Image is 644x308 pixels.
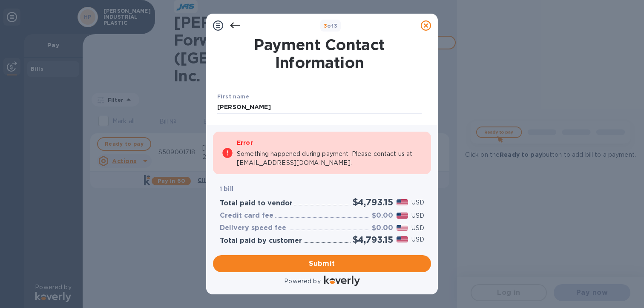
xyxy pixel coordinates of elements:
[353,234,393,245] h2: $4,793.15
[372,224,393,232] h3: $0.00
[397,225,408,231] img: USD
[217,36,422,72] h1: Payment Contact Information
[213,255,431,272] button: Submit
[217,93,249,100] b: First name
[397,236,408,242] img: USD
[411,224,424,233] p: USD
[324,23,338,29] b: of 3
[411,198,424,207] p: USD
[324,276,360,286] img: Logo
[324,23,327,29] span: 3
[411,211,424,220] p: USD
[220,199,293,207] h3: Total paid to vendor
[372,212,393,220] h3: $0.00
[237,150,423,167] p: Something happened during payment. Please contact us at [EMAIL_ADDRESS][DOMAIN_NAME].
[397,213,408,219] img: USD
[220,259,424,269] span: Submit
[220,212,273,220] h3: Credit card fee
[237,139,253,146] b: Error
[220,185,233,192] b: 1 bill
[411,235,424,244] p: USD
[284,277,320,286] p: Powered by
[220,237,302,245] h3: Total paid by customer
[220,224,286,232] h3: Delivery speed fee
[397,199,408,205] img: USD
[217,101,422,114] input: Enter your first name
[353,197,393,207] h2: $4,793.15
